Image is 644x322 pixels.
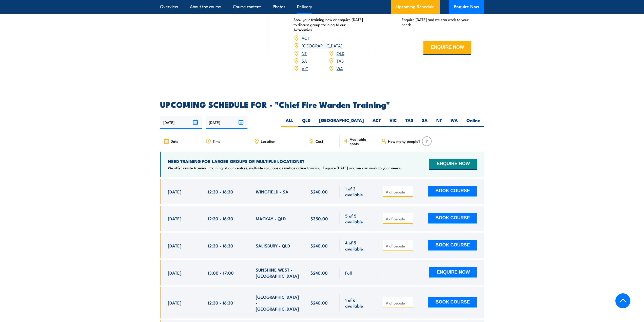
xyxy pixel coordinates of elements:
[168,270,181,276] span: [DATE]
[302,58,307,64] a: SA
[256,243,290,248] span: SALISBURY - QLD
[428,186,477,197] button: BOOK COURSE
[368,117,385,127] label: ACT
[428,240,477,251] button: BOOK COURSE
[345,213,372,225] span: 5 of 5 available
[345,240,372,252] span: 4 of 5 available
[402,17,472,27] p: Enquire [DATE] and we can work to your needs.
[310,216,328,221] span: $350.00
[418,117,432,127] label: SA
[385,117,401,127] label: VIC
[294,17,363,32] p: Book your training now or enquire [DATE] to discuss group training to our Academies
[386,189,411,194] input: # of people
[429,159,477,170] button: ENQUIRE NOW
[160,116,202,129] input: From date
[310,300,328,306] span: $240.00
[310,243,328,248] span: $240.00
[261,139,275,143] span: Location
[168,300,181,306] span: [DATE]
[208,243,233,248] span: 12:30 - 16:30
[316,139,323,143] span: Cost
[386,300,411,306] input: # of people
[350,137,374,146] span: Available spots
[337,50,344,56] a: QLD
[256,267,299,279] span: SUNSHINE WEST - [GEOGRAPHIC_DATA]
[462,117,484,127] label: Online
[168,189,181,194] span: [DATE]
[337,58,344,64] a: TAS
[302,35,309,41] a: ACT
[310,270,328,276] span: $240.00
[171,139,179,143] span: Date
[432,117,446,127] label: NT
[428,213,477,224] button: BOOK COURSE
[208,270,234,276] span: 13:00 - 17:00
[256,216,286,221] span: MACKAY - QLD
[208,189,233,194] span: 12:30 - 16:30
[345,270,352,276] span: Full
[429,267,477,278] button: ENQUIRE NOW
[206,116,247,129] input: To date
[401,117,418,127] label: TAS
[168,165,402,170] p: We offer onsite training, training at our centres, multisite solutions as well as online training...
[345,186,372,198] span: 1 of 3 available
[281,117,298,127] label: ALL
[386,243,411,248] input: # of people
[345,297,372,309] span: 1 of 6 available
[446,117,462,127] label: WA
[256,189,288,194] span: WINGFIELD - SA
[168,216,181,221] span: [DATE]
[256,294,299,312] span: [GEOGRAPHIC_DATA] - [GEOGRAPHIC_DATA]
[208,300,233,306] span: 12:30 - 16:30
[428,297,477,308] button: BOOK COURSE
[298,117,315,127] label: QLD
[337,65,343,71] a: WA
[310,189,328,194] span: $240.00
[168,243,181,248] span: [DATE]
[315,117,368,127] label: [GEOGRAPHIC_DATA]
[160,101,484,108] h2: UPCOMING SCHEDULE FOR - "Chief Fire Warden Training"
[386,216,411,221] input: # of people
[213,139,221,143] span: Time
[302,65,308,71] a: VIC
[168,158,402,164] h4: NEED TRAINING FOR LARGER GROUPS OR MULTIPLE LOCATIONS?
[388,139,420,143] span: How many people?
[423,41,471,55] button: ENQUIRE NOW
[302,50,307,56] a: NT
[302,42,342,48] a: [GEOGRAPHIC_DATA]
[208,216,233,221] span: 12:30 - 16:30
